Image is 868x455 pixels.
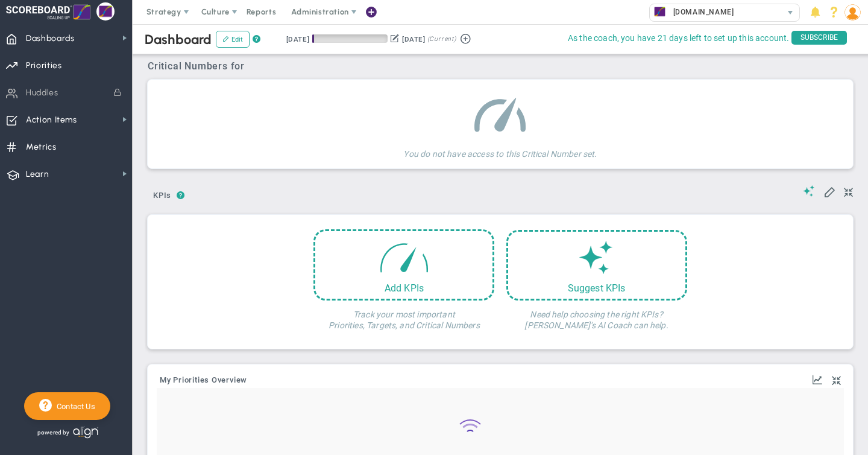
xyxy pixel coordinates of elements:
span: Contact Us [52,402,95,411]
div: Add KPIs [315,282,492,294]
span: Dashboard [145,31,212,48]
div: [DATE] [402,34,425,45]
span: Learn [26,162,49,187]
button: Edit [216,31,250,48]
div: Period Progress: 2% Day 2 of 90 with 88 remaining. [312,34,388,43]
span: Critical Numbers for [148,60,248,72]
span: Huddles [26,80,58,106]
div: Powered by Align [24,423,148,442]
h4: Track your most important Priorities, Targets, and Critical Numbers [313,301,494,331]
span: My Priorities Overview [160,376,247,384]
span: SUBSCRIBE [791,31,847,45]
span: KPIs [148,186,177,205]
span: Administration [291,7,348,16]
button: My Priorities Overview [160,376,247,386]
h4: Need help choosing the right KPIs? [PERSON_NAME]'s AI Coach can help. [506,301,687,331]
div: Suggest KPIs [508,282,685,294]
img: 6908.Person.photo [844,4,861,21]
span: Culture [201,7,230,16]
span: Metrics [26,135,57,160]
span: Action Items [26,107,77,133]
span: select [782,4,799,21]
span: Dashboards [26,26,75,51]
h4: You do not have access to this Critical Number set. [403,140,597,159]
span: Strategy [146,7,181,16]
span: [DOMAIN_NAME] [667,4,734,20]
div: [DATE] [286,34,309,45]
span: As the coach, you have 21 days left to set up this account. [568,31,789,46]
span: Suggestions (AI Feature) [803,185,815,197]
img: 33481.Company.photo [652,4,667,19]
span: Edit My KPIs [823,185,835,197]
span: (Current) [427,34,456,45]
button: KPIs [148,186,177,207]
span: Priorities [26,53,62,78]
